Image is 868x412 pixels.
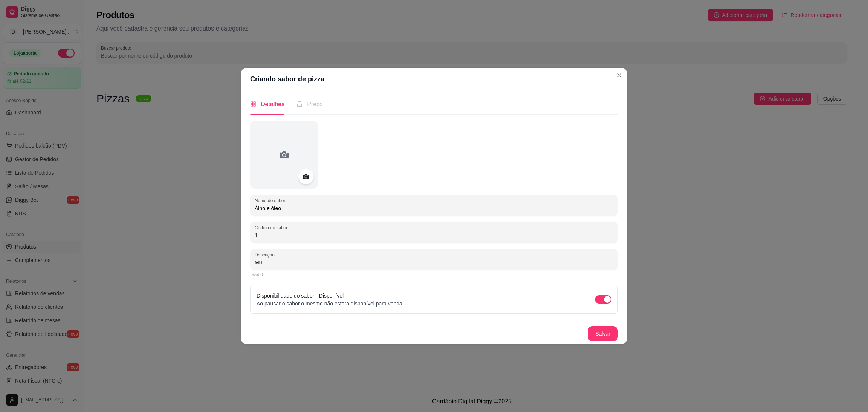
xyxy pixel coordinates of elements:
input: Código do sabor [255,232,613,239]
input: Nome do sabor [255,204,613,212]
label: Descrição [255,252,277,258]
label: Disponibilidade do sabor - Disponível [257,293,344,299]
div: 3/600 [252,272,616,278]
header: Criando sabor de pizza [241,68,627,90]
input: Descrição [255,259,613,266]
p: Ao pausar o sabor o mesmo não estará disponível para venda. [257,300,404,307]
label: Nome do sabor [255,197,288,204]
label: Código do sabor [255,224,290,231]
span: lock [296,101,303,107]
button: Salvar [588,326,618,341]
button: Close [613,69,625,81]
span: appstore [250,101,256,107]
span: Detalhes [261,101,284,107]
span: Preço [307,101,323,107]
